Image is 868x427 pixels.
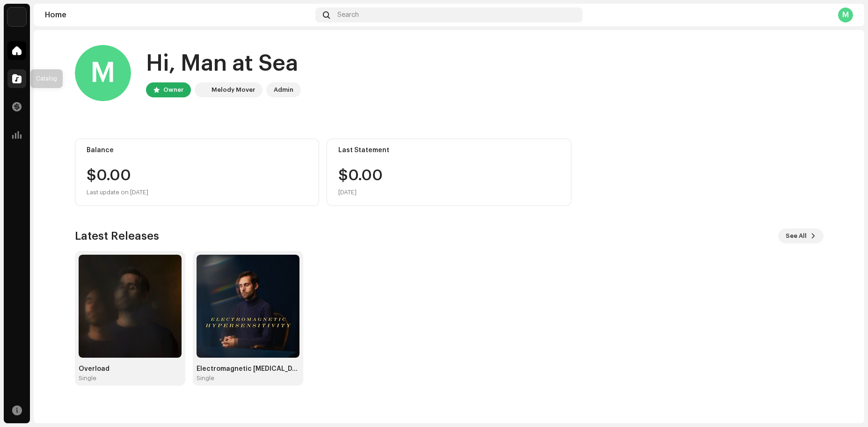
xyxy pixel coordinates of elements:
div: Electromagnetic [MEDICAL_DATA] [197,365,299,373]
img: 34f81ff7-2202-4073-8c5d-62963ce809f3 [197,84,208,96]
img: 34f81ff7-2202-4073-8c5d-62963ce809f3 [7,7,26,26]
div: Single [79,375,96,382]
re-o-card-value: Last Statement [327,139,571,206]
div: Melody Mover [212,84,255,96]
div: Admin [274,84,293,96]
div: Home [45,11,312,19]
div: Overload [79,365,182,373]
h3: Latest Releases [75,228,159,243]
div: [DATE] [338,187,357,198]
div: Owner [163,84,183,96]
div: M [75,45,131,101]
div: Hi, Man at Sea [146,49,301,79]
div: Balance [87,147,308,154]
div: Last update on [DATE] [87,187,308,198]
div: M [838,7,853,22]
img: 661c301a-12c9-48c3-9432-922050dcc5d3 [79,255,182,358]
div: Last Statement [338,147,560,154]
re-o-card-value: Balance [75,139,320,206]
button: See All [778,228,824,243]
img: f761e5b8-e6a9-4b32-90cf-5a4a4b526c1a [197,255,299,358]
span: See All [786,227,807,245]
span: Search [337,11,359,19]
div: Single [197,375,214,382]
